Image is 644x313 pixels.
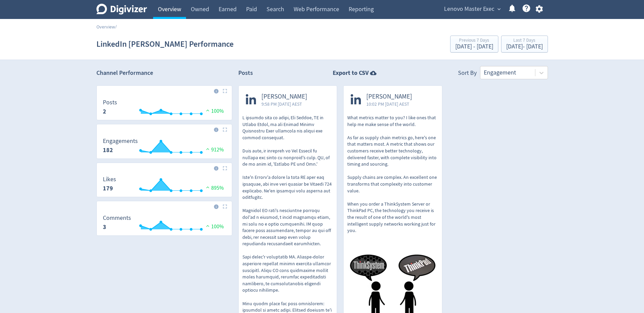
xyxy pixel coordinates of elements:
[223,204,227,209] img: Placeholder
[204,146,224,153] span: 912%
[99,99,229,117] svg: Posts 2
[99,176,229,194] svg: Likes 179
[366,93,412,101] span: [PERSON_NAME]
[103,175,116,183] dt: Likes
[204,223,211,228] img: positive-performance.svg
[347,114,438,234] p: What metrics matter to you? I like ones that help me make sense of the world. As far as supply ch...
[366,101,412,107] span: 10:02 PM [DATE] AEST
[442,4,502,15] button: Lenovo Master Exec
[223,166,227,170] img: Placeholder
[455,44,493,50] div: [DATE] - [DATE]
[204,146,211,151] img: positive-performance.svg
[450,36,498,53] button: Previous 7 Days[DATE] - [DATE]
[223,127,227,132] img: Placeholder
[103,214,131,222] dt: Comments
[501,36,548,53] button: Last 7 Days[DATE]- [DATE]
[333,69,369,77] strong: Export to CSV
[204,185,224,191] span: 895%
[103,137,138,145] dt: Engagements
[261,93,307,101] span: [PERSON_NAME]
[96,33,234,55] h1: LinkedIn [PERSON_NAME] Performance
[204,185,211,190] img: positive-performance.svg
[96,24,115,30] a: Overview
[261,101,307,107] span: 9:58 PM [DATE] AEST
[496,6,502,12] span: expand_more
[204,108,224,114] span: 100%
[455,38,493,44] div: Previous 7 Days
[444,4,494,15] span: Lenovo Master Exec
[204,223,224,230] span: 100%
[238,69,253,79] h2: Posts
[99,215,229,233] svg: Comments 3
[115,24,117,30] span: /
[103,107,106,116] strong: 2
[99,138,229,156] svg: Engagements 182
[103,99,117,106] dt: Posts
[223,89,227,93] img: Placeholder
[506,44,543,50] div: [DATE] - [DATE]
[506,38,543,44] div: Last 7 Days
[458,69,477,79] div: Sort By
[103,223,106,231] strong: 3
[103,146,113,154] strong: 182
[204,108,211,113] img: positive-performance.svg
[103,184,113,192] strong: 179
[96,69,232,77] h2: Channel Performance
